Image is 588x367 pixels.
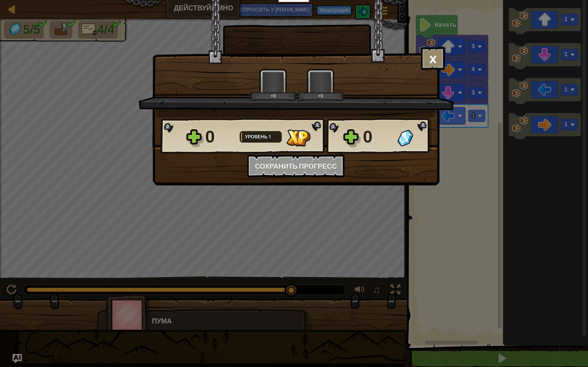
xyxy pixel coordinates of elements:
span: 1 [269,133,271,140]
div: +0 [299,93,342,99]
span: Уровень [245,133,269,140]
button: × [421,47,445,70]
img: Опыта получено [286,130,310,146]
img: Самоцветов получено [397,130,413,146]
div: 0 [205,125,235,149]
div: +0 [252,93,295,99]
div: 0 [363,125,393,149]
